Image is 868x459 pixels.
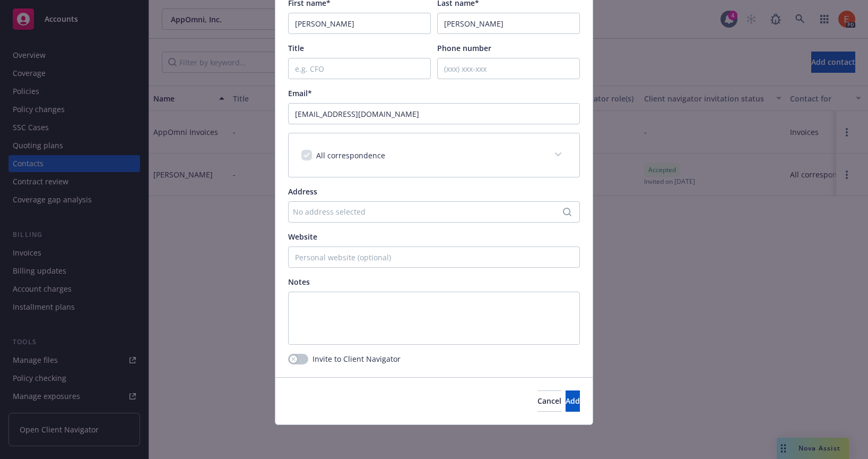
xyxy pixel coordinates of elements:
[437,13,580,34] input: Last Name
[563,208,571,216] svg: Search
[288,88,312,98] span: Email*
[566,396,580,406] span: Add
[537,390,561,412] button: Cancel
[288,43,304,53] span: Title
[288,232,317,242] span: Website
[316,150,385,160] span: All correspondence
[288,277,310,287] span: Notes
[437,43,491,53] span: Phone number
[288,58,431,79] input: e.g. CFO
[566,390,580,412] button: Add
[537,396,561,406] span: Cancel
[288,103,580,124] input: example@email.com
[288,246,580,268] input: Personal website (optional)
[289,133,579,177] div: All correspondence
[288,186,317,197] span: Address
[293,206,565,217] div: No address selected
[288,201,580,223] button: No address selected
[288,13,431,34] input: First Name
[437,58,580,79] input: (xxx) xxx-xxx
[313,353,401,364] span: Invite to Client Navigator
